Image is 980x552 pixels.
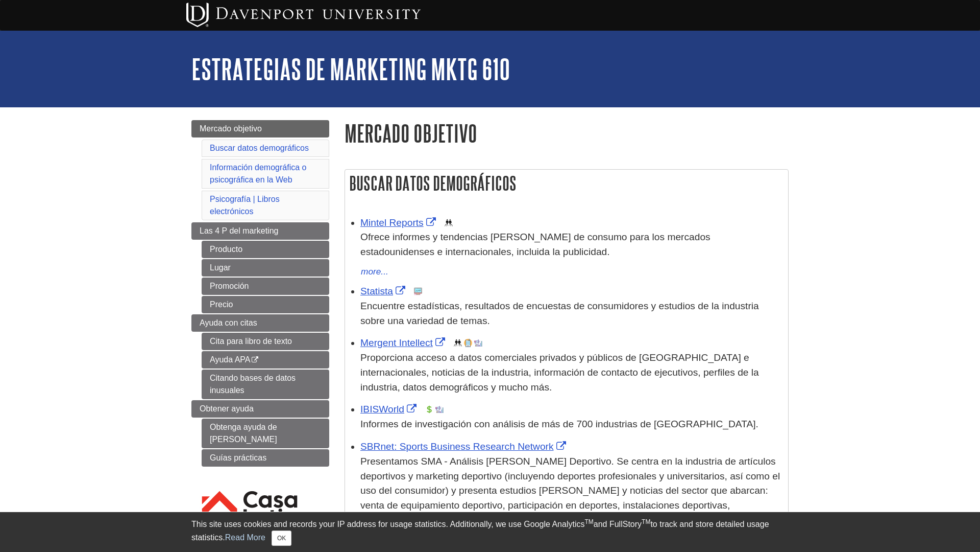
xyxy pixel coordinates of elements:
[345,120,789,146] h1: Mercado objetivo
[202,351,329,369] a: Ayuda APA
[210,163,306,184] a: Información demográfica o psicográfica en la Web
[360,265,389,279] button: more...
[360,337,448,348] a: Link opens in new window
[425,405,433,413] img: Financial Report
[200,124,262,133] span: Mercado objetivo
[191,518,789,546] div: This site uses cookies and records your IP address for usage statistics. Additionally, we use Goo...
[202,370,329,399] a: Citando bases de datos inusuales
[210,144,309,152] a: Buscar datos demográficos
[210,195,280,216] a: Psicografía | Libros electrónicos
[191,314,329,332] a: Ayuda con citas
[360,404,419,415] a: Link opens in new window
[435,405,444,413] img: Industry Report
[272,531,291,546] button: Close
[360,351,783,395] p: Proporciona acceso a datos comerciales privados y públicos de [GEOGRAPHIC_DATA] e internacionales...
[474,339,482,347] img: Industry Report
[642,518,650,525] sup: TM
[202,259,329,277] a: Lugar
[345,170,788,197] h2: Buscar datos demográficos
[202,449,329,467] a: Guías prácticas
[191,53,510,85] a: Estrategias de marketing MKTG 610
[200,318,257,327] span: Ayuda con citas
[202,419,329,448] a: Obtenga ayuda de [PERSON_NAME]
[191,400,329,418] a: Obtener ayuda
[360,286,408,296] a: Link opens in new window
[584,518,593,525] sup: TM
[360,417,783,432] p: Informes de investigación con análisis de más de 700 industrias de [GEOGRAPHIC_DATA].
[360,217,438,228] a: Link opens in new window
[200,404,254,413] span: Obtener ayuda
[360,441,569,452] a: Link opens in new window
[360,230,783,260] p: Ofrece informes y tendencias [PERSON_NAME] de consumo para los mercados estadounidenses e interna...
[202,333,329,350] a: Cita para libro de texto
[414,287,422,295] img: Statistics
[202,296,329,313] a: Precio
[445,219,453,227] img: Demographics
[202,241,329,258] a: Producto
[191,120,329,137] a: Mercado objetivo
[202,278,329,295] a: Promoción
[360,299,783,329] p: Encuentre estadísticas, resultados de encuestas de consumidores y estudios de la industria sobre ...
[464,339,472,347] img: Company Information
[250,357,259,363] i: This link opens in a new window
[454,339,462,347] img: Demographics
[225,533,265,542] a: Read More
[186,3,421,27] img: Davenport University
[200,226,278,235] span: Las 4 P del marketing
[360,454,783,528] p: Presentamos SMA - Análisis [PERSON_NAME] Deportivo. Se centra en la industria de artículos deport...
[191,222,329,240] a: Las 4 P del marketing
